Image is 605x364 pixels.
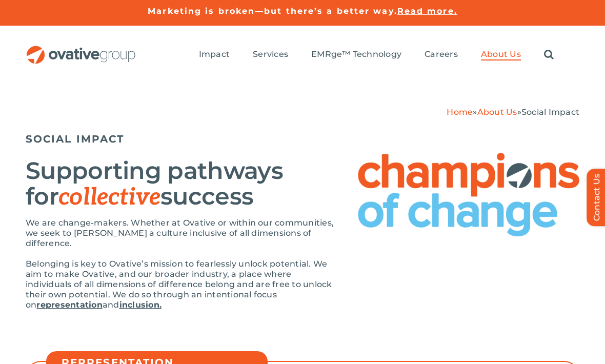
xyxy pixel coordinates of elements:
[199,49,230,59] span: Impact
[36,300,102,310] a: representation
[311,49,401,60] a: EMRge™ Technology
[26,133,579,145] h5: SOCIAL IMPACT
[358,153,579,236] img: Social Impact – Champions of Change Logo
[447,107,579,117] span: » »
[199,38,554,71] nav: Menu
[521,107,579,117] span: Social Impact
[481,49,521,60] a: About Us
[253,49,288,59] span: Services
[26,259,337,310] p: Belonging is key to Ovative’s mission to fearlessly unlock potential. We aim to make Ovative, and...
[26,45,136,54] a: OG_Full_horizontal_RGB
[253,49,288,60] a: Services
[397,6,457,16] a: Read more.
[477,107,517,117] a: About Us
[58,183,160,212] span: collective
[425,49,458,60] a: Careers
[481,49,521,59] span: About Us
[447,107,473,117] a: Home
[199,49,230,60] a: Impact
[311,49,401,59] span: EMRge™ Technology
[26,218,337,249] p: We are change-makers. Whether at Ovative or within our communities, we seek to [PERSON_NAME] a cu...
[26,158,337,210] h2: Supporting pathways for success
[119,300,162,310] a: inclusion.
[103,300,119,310] span: and
[544,49,554,60] a: Search
[148,6,397,16] a: Marketing is broken—but there’s a better way.
[425,49,458,59] span: Careers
